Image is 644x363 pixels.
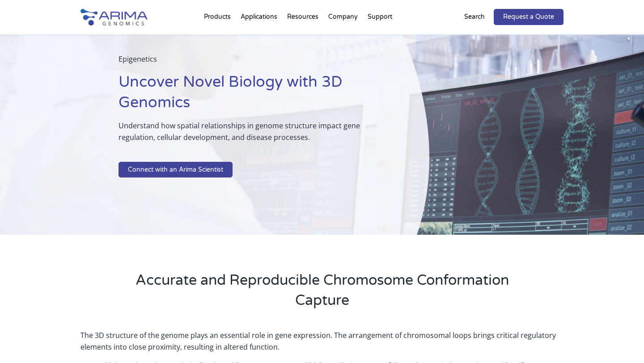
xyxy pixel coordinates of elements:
p: Search [464,11,485,23]
img: Arima-Genomics-logo [80,9,148,25]
h1: Uncover Novel Biology with 3D Genomics [119,72,385,120]
a: Connect with an Arima Scientist [119,162,233,178]
h2: Accurate and Reproducible Chromosome Conformation Capture [116,270,528,317]
a: Request a Quote [494,9,563,25]
p: Understand how spatial relationships in genome structure impact gene regulation, cellular develop... [119,120,385,150]
p: The 3D structure of the genome plays an essential role in gene expression. The arrangement of chr... [80,329,563,360]
p: Epigenetics [119,53,385,72]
